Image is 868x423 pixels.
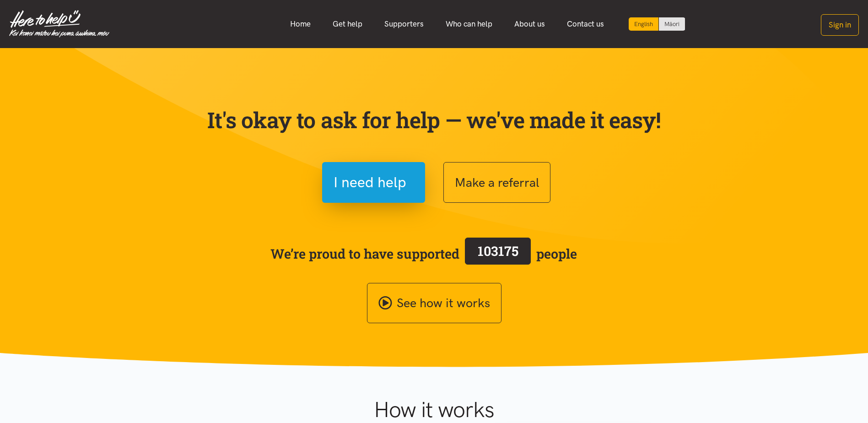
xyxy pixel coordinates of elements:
[459,236,536,271] a: 103175
[334,171,406,194] span: I need help
[279,14,322,34] a: Home
[285,396,583,423] h1: How it works
[9,10,109,38] img: Home
[629,17,659,31] div: Current language
[373,14,435,34] a: Supporters
[503,14,556,34] a: About us
[659,17,685,31] a: Switch to Te Reo Māori
[435,14,503,34] a: Who can help
[322,14,373,34] a: Get help
[556,14,615,34] a: Contact us
[443,162,550,203] button: Make a referral
[821,14,859,36] button: Sign in
[322,162,425,203] button: I need help
[205,107,663,133] p: It's okay to ask for help — we've made it easy!
[478,242,518,260] span: 103175
[270,236,577,271] span: We’re proud to have supported people
[367,283,501,324] a: See how it works
[629,17,685,31] div: Language toggle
